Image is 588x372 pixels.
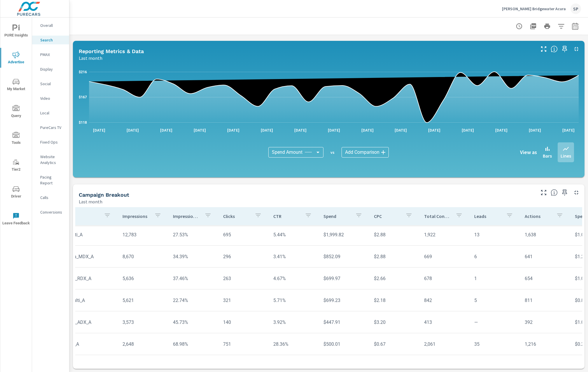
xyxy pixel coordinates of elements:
[123,213,149,219] p: Impressions
[218,293,269,308] td: 321
[40,95,64,101] p: Video
[79,120,87,125] text: $118
[269,337,319,352] td: 28.36%
[32,123,69,132] div: PureCars TV
[269,293,319,308] td: 5.71%
[525,127,545,133] p: [DATE]
[79,95,87,99] text: $167
[40,66,64,72] p: Display
[118,293,168,308] td: 5,621
[369,337,419,352] td: $0.67
[118,337,168,352] td: 2,648
[345,149,379,155] span: Add Comparison
[424,213,451,219] p: Total Conversions
[374,213,401,219] p: CPC
[32,21,69,30] div: Overall
[470,249,520,264] td: 6
[541,20,553,32] button: Print Report
[257,127,277,133] p: [DATE]
[419,271,470,286] td: 678
[539,44,548,54] button: Make Fullscreen
[2,78,30,92] span: My Market
[561,152,571,159] p: Lines
[419,293,470,308] td: 842
[40,154,64,165] p: Website Analytics
[269,227,319,242] td: 5.44%
[40,52,64,57] p: PMAX
[79,198,102,205] p: Last month
[118,271,168,286] td: 5,636
[272,149,302,155] span: Spend Amount
[173,213,200,219] p: Impression Share
[572,44,581,54] button: Minimize Widget
[40,81,64,87] p: Social
[570,4,581,14] div: SP
[218,227,269,242] td: 695
[369,249,419,264] td: $2.88
[40,22,64,28] p: Overall
[551,46,558,53] span: Understand Search data over time and see how metrics compare to each other.
[32,138,69,146] div: Fixed Ops
[520,271,570,286] td: 654
[2,212,30,227] span: Leave Feedback
[218,271,269,286] td: 263
[470,337,520,352] td: 35
[419,227,470,242] td: 1,922
[569,20,581,32] button: Select Date Range
[168,271,218,286] td: 37.46%
[269,271,319,286] td: 4.67%
[79,192,129,198] h5: Campaign Breakout
[123,127,143,133] p: [DATE]
[525,213,552,219] p: Actions
[32,65,69,74] div: Display
[0,18,32,232] div: nav menu
[319,337,369,352] td: $500.01
[118,249,168,264] td: 8,670
[269,315,319,330] td: 3.92%
[79,55,102,62] p: Last month
[470,227,520,242] td: 13
[419,337,470,352] td: 2,061
[2,186,30,200] span: Driver
[520,337,570,352] td: 1,216
[40,37,64,43] p: Search
[32,94,69,103] div: Video
[89,127,109,133] p: [DATE]
[319,227,369,242] td: $1,999.82
[369,315,419,330] td: $3.20
[168,227,218,242] td: 27.53%
[474,213,501,219] p: Leads
[40,139,64,145] p: Fixed Ops
[324,127,344,133] p: [DATE]
[168,293,218,308] td: 22.74%
[391,127,411,133] p: [DATE]
[273,213,300,219] p: CTR
[527,20,539,32] button: "Export Report to PDF"
[40,195,64,200] p: Calls
[269,249,319,264] td: 3.41%
[223,127,244,133] p: [DATE]
[543,152,552,159] p: Bars
[470,293,520,308] td: 5
[40,174,64,186] p: Pacing Report
[118,227,168,242] td: 12,783
[2,159,30,173] span: Tier2
[40,110,64,116] p: Local
[560,44,569,54] span: Save this to your personalized report
[40,209,64,215] p: Conversions
[268,147,323,158] div: Spend Amount
[319,293,369,308] td: $699.23
[520,149,537,155] h6: View as
[520,293,570,308] td: 811
[342,147,389,158] div: Add Comparison
[319,315,369,330] td: $447.91
[168,315,218,330] td: 45.73%
[323,150,342,155] p: vs
[419,315,470,330] td: 413
[424,127,444,133] p: [DATE]
[218,337,269,352] td: 751
[32,79,69,88] div: Social
[491,127,512,133] p: [DATE]
[470,271,520,286] td: 1
[560,188,569,197] span: Save this to your personalized report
